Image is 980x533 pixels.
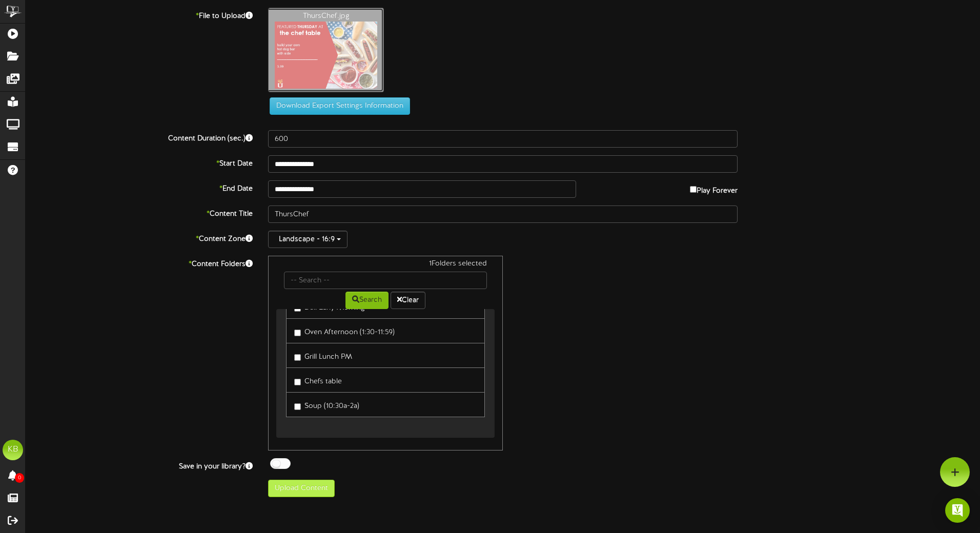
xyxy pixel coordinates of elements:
label: Content Zone [18,231,260,244]
label: Content Title [18,206,260,219]
a: Download Export Settings Information [264,102,410,110]
input: Soup (10:30a-2a) [294,403,301,410]
label: Start Date [18,155,260,169]
label: Content Folders [18,256,260,270]
label: End Date [18,180,260,194]
label: Chefs table [294,373,342,387]
label: Soup (10:30a-2a) [294,398,359,412]
label: Grill Lunch PM [294,348,352,362]
button: Landscape - 16:9 [268,231,348,248]
label: Save in your library? [18,458,260,472]
label: Play Forever [690,180,738,196]
input: Oven Afternoon (1:30-11:59) [294,330,301,336]
div: KB [3,440,23,460]
input: Grill Lunch PM [294,354,301,361]
label: File to Upload [18,8,260,22]
div: Open Intercom Messenger [945,498,970,523]
input: -- Search -- [284,272,487,289]
input: Title of this Content [268,206,738,223]
button: Search [345,292,389,309]
div: 1 Folders selected [276,259,495,272]
input: Chefs table [294,379,301,385]
label: Content Duration (sec.) [18,130,260,144]
span: 0 [15,473,24,483]
button: Upload Content [268,480,335,497]
label: Oven Afternoon (1:30-11:59) [294,324,395,338]
input: Play Forever [690,186,697,193]
button: Download Export Settings Information [270,97,410,115]
button: Clear [391,292,425,309]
